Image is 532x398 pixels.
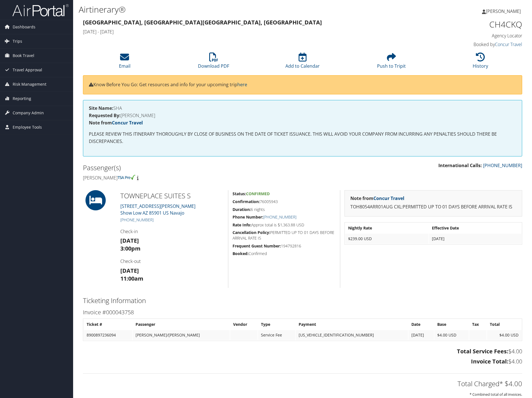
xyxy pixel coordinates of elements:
strong: Invoice Total: [471,358,508,365]
h5: 76005943 [233,199,336,204]
th: Payment [296,319,408,329]
span: Travel Approval [13,63,42,77]
strong: Confirmation: [233,199,260,204]
a: Push to Tripit [377,56,406,69]
h4: Booked by [419,41,522,47]
td: [DATE] [409,330,434,340]
strong: Booked: [233,251,249,256]
strong: Requested By: [89,112,121,119]
a: History [473,56,488,69]
th: Tax [469,319,486,329]
h1: Airtinerary® [79,4,377,15]
th: Vendor [230,319,258,329]
strong: [DATE] [120,237,139,244]
h2: TOWNEPLACE SUITES S [120,191,224,201]
h4: Check-in [120,228,224,235]
h5: 194792816 [233,243,336,249]
strong: Rate Info: [233,222,251,228]
h2: Ticketing Information [83,296,522,305]
a: Concur Travel [112,120,143,126]
strong: [DATE] [120,267,139,274]
td: $4.00 USD [434,330,469,340]
th: Date [409,319,434,329]
a: Concur Travel [495,41,522,47]
a: [STREET_ADDRESS][PERSON_NAME]Show Low AZ 85901 US Navajo [120,203,195,216]
span: Trips [13,34,22,48]
span: Risk Management [13,77,46,91]
a: Email [119,56,130,69]
strong: Note from [89,120,143,126]
td: 8900897236094 [84,330,132,340]
span: Book Travel [13,49,34,63]
h3: $4.00 [83,358,522,365]
strong: 3:00pm [120,245,141,252]
th: Nightly Rate [345,223,429,233]
td: $4.00 USD [487,330,521,340]
span: Confirmed [246,191,270,196]
strong: Cancellation Policy: [233,230,270,235]
strong: Note from [350,195,404,201]
h4: Agency Locator [419,33,522,39]
strong: Status: [233,191,246,196]
th: Effective Date [429,223,521,233]
a: [PERSON_NAME] [482,3,526,20]
h4: Check-out [120,258,224,264]
strong: 11:00am [120,275,143,282]
h1: CH4CKQ [419,19,522,30]
th: Total [487,319,521,329]
h4: [PERSON_NAME] [83,175,298,181]
h5: Approx total is $1,363.88 USD [233,222,336,228]
h3: Invoice #000043758 [83,308,522,316]
strong: Phone Number: [233,214,263,220]
td: [PERSON_NAME]/[PERSON_NAME] [133,330,230,340]
h2: Total Charged* $4.00 [83,379,522,388]
p: PLEASE REVIEW THIS ITINERARY THOROUGHLY BY CLOSE OF BUSINESS ON THE DATE OF TICKET ISSUANCE. THIS... [89,131,516,145]
th: Type [258,319,295,329]
h2: Passenger(s) [83,163,298,172]
span: Employee Tools [13,120,42,134]
strong: Total Service Fees: [457,347,508,355]
img: airportal-logo.png [12,4,69,17]
h3: $4.00 [83,347,522,355]
strong: International Calls: [438,162,482,169]
a: [PHONE_NUMBER] [483,162,522,169]
h4: SHA [89,106,516,110]
h5: PERMITTED UP TO 01 DAYS BEFORE ARRIVAL RATE IS [233,230,336,241]
td: Service Fee [258,330,295,340]
td: $239.00 USD [345,234,429,244]
td: [US_VEHICLE_IDENTIFICATION_NUMBER] [296,330,408,340]
a: [PHONE_NUMBER] [120,217,154,222]
h4: [DATE] - [DATE] [83,29,410,35]
a: Add to Calendar [285,56,320,69]
span: Dashboards [13,20,35,34]
strong: Frequent Guest Number: [233,243,281,249]
th: Base [434,319,469,329]
h5: Confirmed [233,251,336,256]
strong: Duration: [233,207,251,212]
span: Reporting [13,92,31,106]
a: here [237,81,247,88]
h4: [PERSON_NAME] [89,113,516,118]
th: Ticket # [84,319,132,329]
th: Passenger [133,319,230,329]
a: Download PDF [198,56,229,69]
td: [DATE] [429,234,521,244]
span: Company Admin [13,106,44,120]
h5: 6 nights [233,207,336,212]
img: tsa-precheck.png [118,175,136,180]
p: TOH8054ARR01AUG CXL:PERMITTED UP TO 01 DAYS BEFORE ARRIVAL RATE IS [350,203,516,211]
a: [PHONE_NUMBER] [263,214,296,220]
strong: [GEOGRAPHIC_DATA], [GEOGRAPHIC_DATA] [GEOGRAPHIC_DATA], [GEOGRAPHIC_DATA] [83,19,322,26]
a: Concur Travel [373,195,404,201]
p: Know Before You Go: Get resources and info for your upcoming trip [89,81,516,88]
small: * Combined total of all invoices. [470,392,522,397]
strong: Site Name: [89,105,113,111]
span: [PERSON_NAME] [486,8,521,14]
